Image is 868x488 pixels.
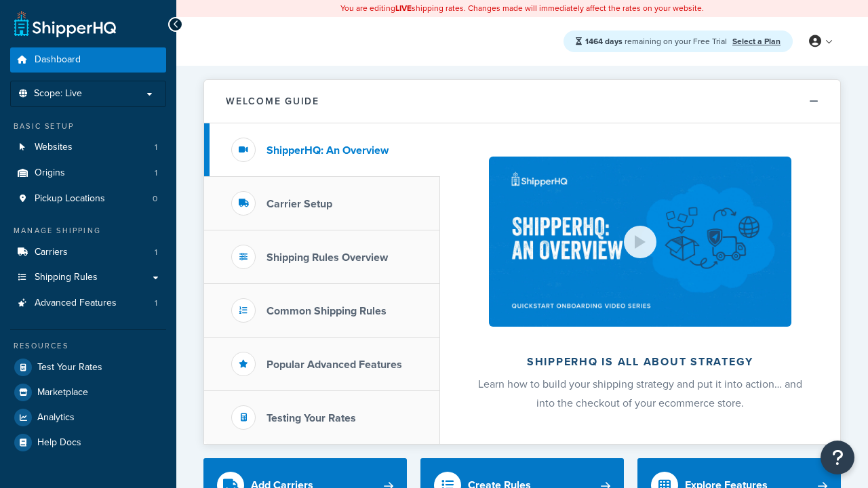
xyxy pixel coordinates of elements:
[35,298,117,309] span: Advanced Features
[35,272,98,283] span: Shipping Rules
[10,405,166,430] a: Analytics
[10,186,166,211] li: Pickup Locations
[267,251,388,264] h3: Shipping Rules Overview
[10,240,166,265] a: Carriers1
[10,161,166,186] a: Origins1
[10,291,166,316] li: Advanced Features
[10,135,166,160] a: Websites1
[267,359,402,371] h3: Popular Advanced Features
[155,298,157,309] span: 1
[10,265,166,290] a: Shipping Rules
[476,356,804,368] h2: ShipperHQ is all about strategy
[10,380,166,405] a: Marketplace
[489,157,791,327] img: ShipperHQ is all about strategy
[37,437,81,449] span: Help Docs
[35,142,73,153] span: Websites
[585,35,623,47] strong: 1464 days
[10,186,166,211] a: Pickup Locations0
[204,80,840,123] button: Welcome Guide
[267,198,332,210] h3: Carrier Setup
[37,362,102,373] span: Test Your Rates
[10,161,166,186] li: Origins
[821,441,854,474] button: Open Resource Center
[37,412,75,424] span: Analytics
[10,430,166,455] a: Help Docs
[153,193,157,205] span: 0
[267,412,356,424] h3: Testing Your Rates
[267,144,389,157] h3: ShipperHQ: An Overview
[10,240,166,265] li: Carriers
[155,142,157,153] span: 1
[37,387,88,399] span: Marketplace
[10,121,166,132] div: Basic Setup
[267,305,387,317] h3: Common Shipping Rules
[10,355,166,380] a: Test Your Rates
[10,135,166,160] li: Websites
[585,35,729,47] span: remaining on your Free Trial
[10,291,166,316] a: Advanced Features1
[35,167,65,179] span: Origins
[35,54,81,66] span: Dashboard
[35,193,105,205] span: Pickup Locations
[10,340,166,352] div: Resources
[34,88,82,100] span: Scope: Live
[226,96,319,106] h2: Welcome Guide
[10,47,166,73] a: Dashboard
[35,247,68,258] span: Carriers
[395,2,412,14] b: LIVE
[155,167,157,179] span: 1
[732,35,781,47] a: Select a Plan
[478,376,802,411] span: Learn how to build your shipping strategy and put it into action… and into the checkout of your e...
[10,225,166,237] div: Manage Shipping
[155,247,157,258] span: 1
